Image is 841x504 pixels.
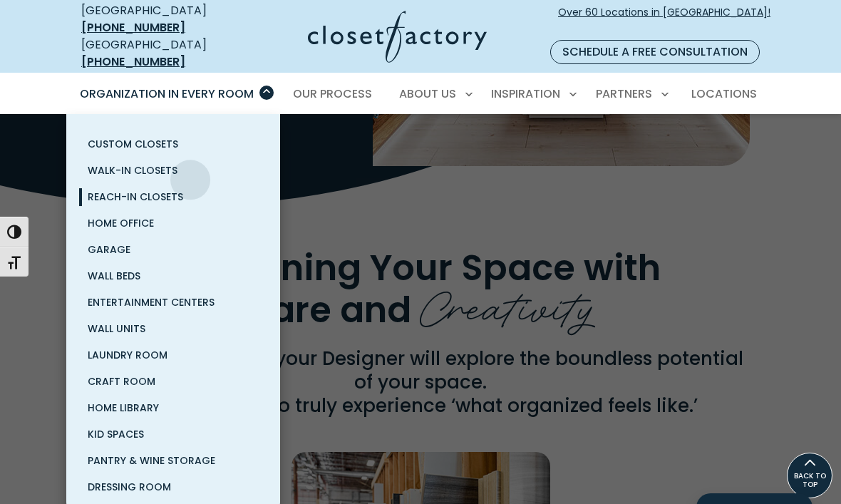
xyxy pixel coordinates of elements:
[88,242,130,257] span: Garage
[399,86,456,102] span: About Us
[88,348,167,362] span: Laundry Room
[88,190,183,204] span: Reach-In Closets
[88,269,140,283] span: Wall Beds
[88,295,215,309] span: Entertainment Centers
[293,86,372,102] span: Our Process
[81,36,237,71] div: [GEOGRAPHIC_DATA]
[81,53,185,70] a: [PHONE_NUMBER]
[491,86,560,102] span: Inspiration
[70,74,771,114] nav: Primary Menu
[88,427,144,441] span: Kid Spaces
[81,19,185,36] a: [PHONE_NUMBER]
[88,163,177,178] span: Walk-In Closets
[550,40,760,64] a: Schedule a Free Consultation
[81,2,237,36] div: [GEOGRAPHIC_DATA]
[88,480,171,494] span: Dressing Room
[596,86,652,102] span: Partners
[558,5,770,35] span: Over 60 Locations in [GEOGRAPHIC_DATA]!
[788,472,832,489] span: BACK TO TOP
[88,216,154,230] span: Home Office
[88,453,215,468] span: Pantry & Wine Storage
[88,137,178,151] span: Custom Closets
[308,11,487,63] img: Closet Factory Logo
[691,86,757,102] span: Locations
[88,374,155,389] span: Craft Room
[787,453,832,498] a: BACK TO TOP
[80,86,254,102] span: Organization in Every Room
[88,322,145,336] span: Wall Units
[88,401,159,415] span: Home Library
